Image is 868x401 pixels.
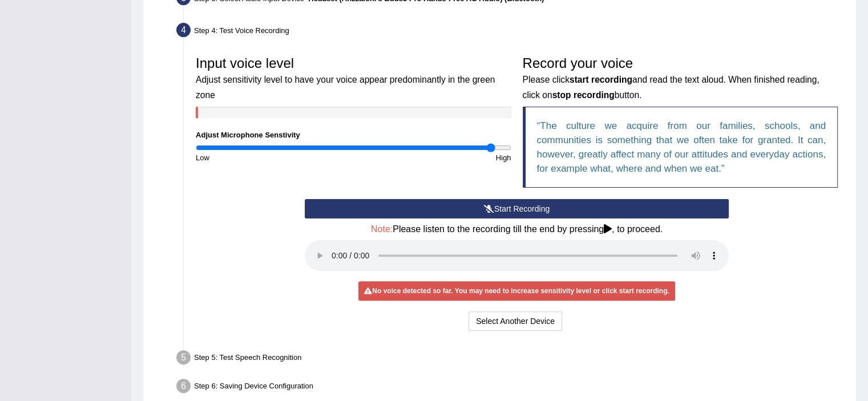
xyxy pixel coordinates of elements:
[537,120,826,174] q: The culture we acquire from our families, schools, and communities is something that we often tak...
[371,224,393,234] span: Note:
[190,152,353,163] div: Low
[305,224,729,234] h4: Please listen to the recording till the end by pressing , to proceed.
[523,56,838,101] h3: Record your voice
[171,375,851,400] div: Step 6: Saving Device Configuration
[196,56,511,101] h3: Input voice level
[196,75,495,99] small: Adjust sensitivity level to have your voice appear predominantly in the green zone
[358,281,675,301] div: No voice detected so far. You may need to increase sensitivity level or click start recording.
[353,152,516,163] div: High
[196,129,300,140] label: Adjust Microphone Senstivity
[570,75,632,84] b: start recording
[523,75,819,99] small: Please click and read the text aloud. When finished reading, click on button.
[469,311,562,331] button: Select Another Device
[552,90,615,100] b: stop recording
[171,19,851,44] div: Step 4: Test Voice Recording
[171,347,851,372] div: Step 5: Test Speech Recognition
[305,199,729,218] button: Start Recording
